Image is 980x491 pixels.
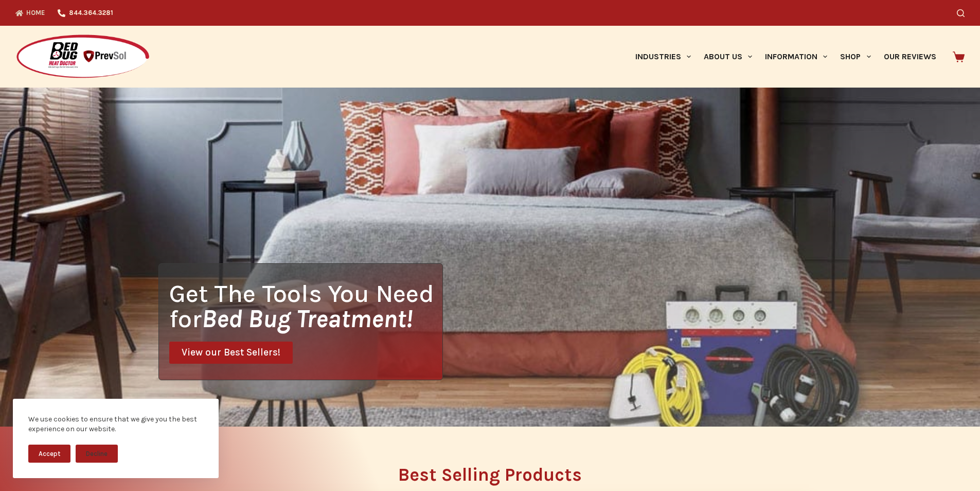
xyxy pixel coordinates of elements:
[759,26,834,88] a: Information
[957,9,965,17] button: Search
[629,26,697,88] a: Industries
[697,26,758,88] a: About Us
[158,466,822,484] h2: Best Selling Products
[15,34,150,80] img: Prevsol/Bed Bug Heat Doctor
[834,26,877,88] a: Shop
[629,26,942,88] nav: Primary
[28,445,70,463] button: Accept
[182,348,280,358] span: View our Best Sellers!
[202,304,413,333] i: Bed Bug Treatment!
[28,414,203,434] div: We use cookies to ensure that we give you the best experience on our website.
[169,281,442,331] h1: Get The Tools You Need for
[76,445,118,463] button: Decline
[877,26,942,88] a: Our Reviews
[169,342,293,364] a: View our Best Sellers!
